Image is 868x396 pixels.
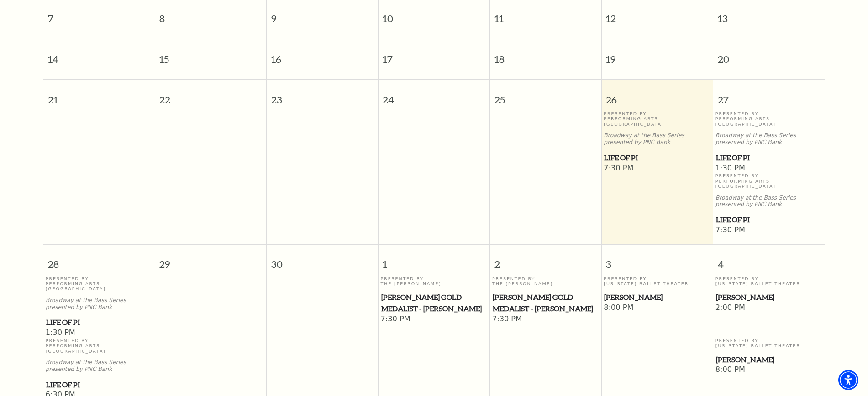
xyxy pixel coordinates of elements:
[716,152,822,164] span: Life of Pi
[379,39,489,71] span: 17
[46,317,153,328] a: Life of Pi
[604,164,710,174] span: 7:30 PM
[715,354,822,365] a: Peter Pan
[46,338,153,354] p: Presented By Performing Arts [GEOGRAPHIC_DATA]
[46,359,153,373] p: Broadway at the Bass Series presented by PNC Bank
[46,317,152,328] span: Life of Pi
[715,195,822,208] p: Broadway at the Bass Series presented by PNC Bank
[492,292,599,314] a: Cliburn Gold Medalist - Aristo Sham
[492,314,599,324] span: 7:30 PM
[490,245,601,276] span: 2
[267,80,378,111] span: 23
[381,276,488,287] p: Presented By The [PERSON_NAME]
[155,245,266,276] span: 29
[267,39,378,71] span: 16
[46,297,153,311] p: Broadway at the Bass Series presented by PNC Bank
[155,80,266,111] span: 22
[715,111,822,127] p: Presented By Performing Arts [GEOGRAPHIC_DATA]
[715,164,822,174] span: 1:30 PM
[713,80,825,111] span: 27
[716,354,822,365] span: [PERSON_NAME]
[604,292,710,303] a: Peter Pan
[604,152,710,164] a: Life of Pi
[713,39,825,71] span: 20
[715,214,822,226] a: Life of Pi
[716,214,822,226] span: Life of Pi
[715,226,822,236] span: 7:30 PM
[381,292,487,314] span: [PERSON_NAME] Gold Medalist - [PERSON_NAME]
[838,370,858,390] div: Accessibility Menu
[43,80,155,111] span: 21
[43,245,155,276] span: 28
[604,292,710,303] span: [PERSON_NAME]
[490,80,601,111] span: 25
[492,276,599,287] p: Presented By The [PERSON_NAME]
[604,152,710,164] span: Life of Pi
[379,80,489,111] span: 24
[715,152,822,164] a: Life of Pi
[715,173,822,189] p: Presented By Performing Arts [GEOGRAPHIC_DATA]
[604,303,710,313] span: 8:00 PM
[604,111,710,127] p: Presented By Performing Arts [GEOGRAPHIC_DATA]
[379,245,489,276] span: 1
[715,303,822,313] span: 2:00 PM
[381,292,488,314] a: Cliburn Gold Medalist - Aristo Sham
[46,328,153,338] span: 1:30 PM
[715,338,822,349] p: Presented By [US_STATE] Ballet Theater
[381,314,488,324] span: 7:30 PM
[43,39,155,71] span: 14
[155,39,266,71] span: 15
[604,132,710,146] p: Broadway at the Bass Series presented by PNC Bank
[602,245,713,276] span: 3
[715,292,822,303] a: Peter Pan
[715,276,822,287] p: Presented By [US_STATE] Ballet Theater
[713,245,825,276] span: 4
[716,292,822,303] span: [PERSON_NAME]
[46,379,152,391] span: Life of Pi
[46,379,153,391] a: Life of Pi
[493,292,599,314] span: [PERSON_NAME] Gold Medalist - [PERSON_NAME]
[490,39,601,71] span: 18
[267,245,378,276] span: 30
[715,132,822,146] p: Broadway at the Bass Series presented by PNC Bank
[602,80,713,111] span: 26
[46,276,153,292] p: Presented By Performing Arts [GEOGRAPHIC_DATA]
[604,276,710,287] p: Presented By [US_STATE] Ballet Theater
[715,365,822,375] span: 8:00 PM
[602,39,713,71] span: 19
